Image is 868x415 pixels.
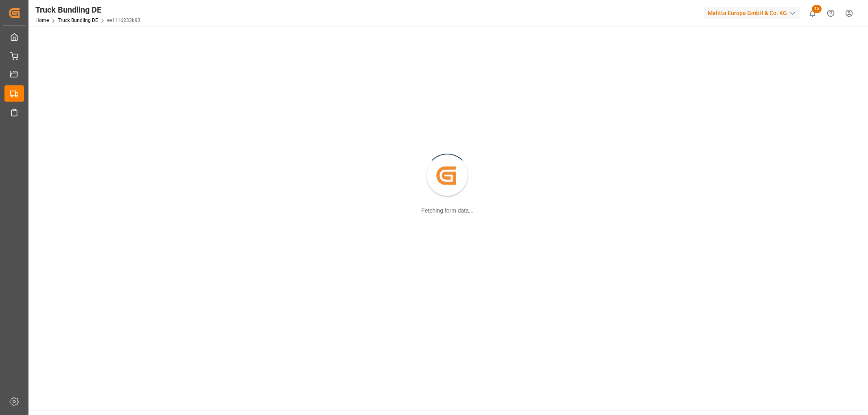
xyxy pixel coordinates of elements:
[704,7,800,19] div: Melitta Europa GmbH & Co. KG
[803,4,822,22] button: show 15 new notifications
[58,17,98,23] a: Truck Bundling DE
[704,5,803,21] button: Melitta Europa GmbH & Co. KG
[35,4,140,16] div: Truck Bundling DE
[822,4,840,22] button: Help Center
[812,5,822,13] span: 15
[35,17,49,23] a: Home
[421,206,473,215] div: Fetching form data...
